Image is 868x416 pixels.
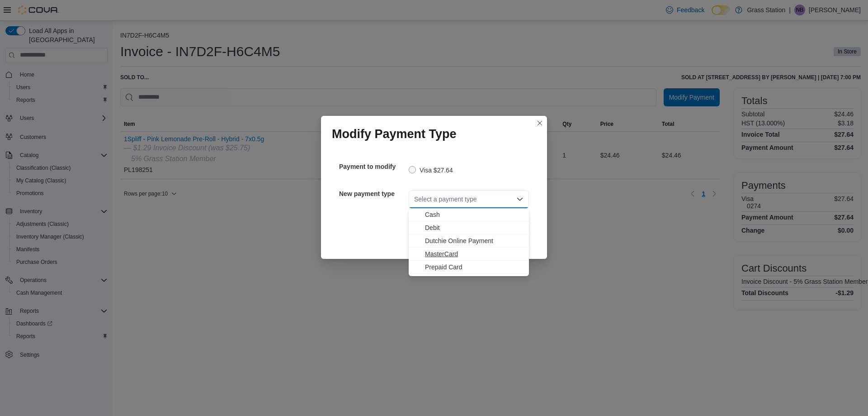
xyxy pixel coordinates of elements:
button: MasterCard [409,248,529,261]
button: Cash [409,208,529,221]
span: Debit [425,223,524,232]
h1: Modify Payment Type [332,127,457,141]
button: Close list of options [516,196,524,203]
label: Visa $27.64 [409,165,453,176]
input: Accessible screen reader label [414,194,415,205]
span: MasterCard [425,249,524,258]
span: Cash [425,210,524,219]
button: Closes this modal window [534,118,545,129]
span: Prepaid Card [425,263,524,272]
span: Dutchie Online Payment [425,236,524,245]
div: Choose from the following options [409,208,529,274]
button: Prepaid Card [409,261,529,274]
h5: Payment to modify [339,158,407,176]
h5: New payment type [339,185,407,203]
button: Debit [409,221,529,234]
button: Dutchie Online Payment [409,234,529,248]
